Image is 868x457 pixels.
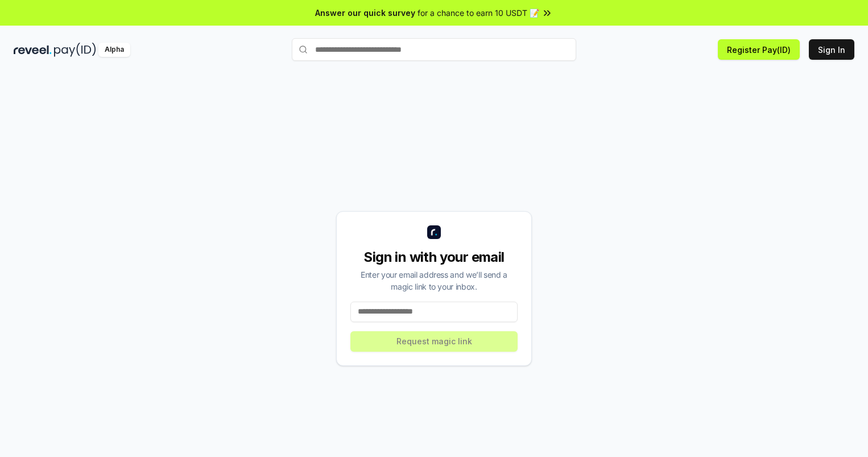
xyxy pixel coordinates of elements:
div: Alpha [98,43,130,57]
img: pay_id [54,43,96,57]
div: Enter your email address and we’ll send a magic link to your inbox. [350,269,518,293]
span: Answer our quick survey [315,7,415,19]
button: Sign In [809,39,854,60]
button: Register Pay(ID) [718,39,800,60]
span: for a chance to earn 10 USDT 📝 [418,7,539,19]
div: Sign in with your email [350,248,518,266]
img: logo_small [427,225,441,239]
img: reveel_dark [14,43,52,57]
